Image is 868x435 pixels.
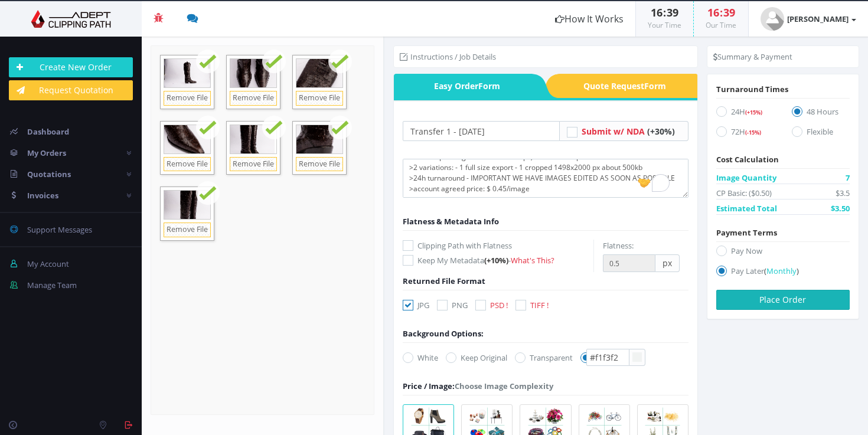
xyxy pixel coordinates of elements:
[230,91,277,106] a: Remove File
[530,300,549,310] span: TIFF !
[403,254,593,266] label: Keep My Metadata -
[667,5,678,19] span: 39
[164,91,211,106] a: Remove File
[716,106,774,122] label: 24H
[560,74,697,98] a: Quote RequestForm
[543,1,635,37] a: How It Works
[27,224,92,235] span: Support Messages
[9,57,133,77] a: Create New Order
[846,172,850,184] span: 7
[403,381,455,391] span: Price / Image:
[663,5,667,19] span: :
[27,280,77,290] span: Manage Team
[484,255,508,266] span: (+10%)
[603,240,634,251] label: Flatness:
[403,216,499,227] span: Flatness & Metadata Info
[745,109,762,116] span: (+15%)
[403,352,438,364] label: White
[745,129,761,136] span: (-15%)
[403,380,553,392] div: Choose Image Complexity
[9,10,133,28] img: Adept Graphics
[403,299,429,311] label: JPG
[716,126,774,142] label: 72H
[230,157,277,172] a: Remove File
[403,276,485,286] span: Returned File Format
[716,202,777,214] span: Estimated Total
[437,299,468,311] label: PNG
[651,5,663,19] span: 16
[716,227,777,238] span: Payment Terms
[716,290,850,310] button: Place Order
[716,84,788,94] span: Turnaround Times
[716,172,776,184] span: Image Quantity
[836,187,850,199] span: $3.5
[478,80,500,91] i: Form
[580,352,614,364] label: Color
[716,187,772,199] span: CP Basic: ($0.50)
[713,51,792,63] li: Summary & Payment
[27,169,71,179] span: Quotations
[27,259,69,269] span: My Account
[716,154,779,165] span: Cost Calculation
[745,126,761,137] a: (-15%)
[164,157,211,172] a: Remove File
[400,51,496,63] li: Instructions / Job Details
[761,7,784,31] img: user_default.jpg
[394,74,531,98] span: Easy Order
[582,126,675,137] a: Submit w/ NDA (+30%)
[164,223,211,237] a: Remove File
[716,265,850,281] label: Pay Later
[792,126,850,142] label: Flexible
[582,126,645,137] span: Submit w/ NDA
[764,266,799,276] a: (Monthly)
[511,255,554,266] a: What's This?
[831,202,850,214] span: $3.50
[792,106,850,122] label: 48 Hours
[296,157,343,172] a: Remove File
[766,266,797,276] span: Monthly
[719,5,723,19] span: :
[749,1,868,37] a: [PERSON_NAME]
[446,352,507,364] label: Keep Original
[647,126,675,137] span: (+30%)
[648,20,681,30] small: Your Time
[706,20,736,30] small: Our Time
[560,74,697,98] span: Quote Request
[745,106,762,117] a: (+15%)
[403,328,484,339] div: Background Options:
[403,121,560,141] input: Your Order Title
[27,148,66,158] span: My Orders
[655,254,680,272] span: px
[27,190,58,201] span: Invoices
[27,126,69,137] span: Dashboard
[9,80,133,100] a: Request Quotation
[403,240,593,251] label: Clipping Path with Flatness
[644,80,666,91] i: Form
[716,245,850,261] label: Pay Now
[490,300,508,310] span: PSD !
[296,91,343,106] a: Remove File
[403,159,688,198] textarea: To enrich screen reader interactions, please activate Accessibility in Grammarly extension settings
[787,14,849,24] strong: [PERSON_NAME]
[723,5,735,19] span: 39
[707,5,719,19] span: 16
[394,74,531,98] a: Easy OrderForm
[515,352,573,364] label: Transparent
